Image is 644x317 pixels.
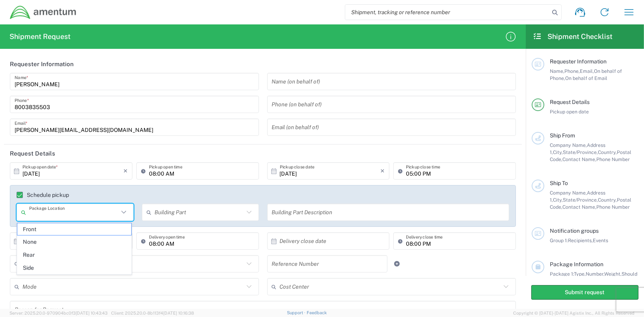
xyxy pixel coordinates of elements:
[550,271,574,277] span: Package 1:
[550,142,587,148] span: Company Name,
[391,258,402,269] a: Add Reference
[563,149,598,155] span: State/Province,
[565,75,607,81] span: On behalf of Email
[287,310,307,315] a: Support
[564,68,580,74] span: Phone,
[163,311,194,315] span: [DATE] 10:16:38
[9,5,77,20] img: dyncorp
[598,149,617,155] span: Country,
[9,311,108,315] span: Server: 2025.20.0-970904bc0f3
[513,310,635,317] span: Copyright © [DATE]-[DATE] Agistix Inc., All Rights Reserved
[380,165,385,177] i: ×
[307,310,327,315] a: Feedback
[123,165,128,177] i: ×
[550,68,564,74] span: Name,
[550,190,587,196] span: Company Name,
[550,58,607,65] span: Requester Information
[76,311,108,315] span: [DATE] 10:43:43
[562,204,596,210] span: Contact Name,
[17,192,69,198] label: Schedule pickup
[550,237,568,243] span: Group 1:
[17,223,131,235] span: Front
[10,150,55,158] h2: Request Details
[17,236,131,248] span: None
[550,132,575,139] span: Ship From
[598,197,617,203] span: Country,
[17,262,131,274] span: Side
[604,271,622,277] span: Weight,
[574,271,586,277] span: Type,
[596,156,630,162] span: Phone Number
[580,68,594,74] span: Email,
[596,204,630,210] span: Phone Number
[9,32,71,41] h2: Shipment Request
[550,109,589,115] span: Pickup open date
[586,271,604,277] span: Number,
[553,149,563,155] span: City,
[593,237,608,243] span: Events
[111,311,194,315] span: Client: 2025.20.0-8b113f4
[533,32,612,41] h2: Shipment Checklist
[550,261,603,267] span: Package Information
[531,285,638,300] button: Submit request
[553,197,563,203] span: City,
[550,180,568,186] span: Ship To
[17,249,131,261] span: Rear
[10,60,74,68] h2: Requester Information
[563,197,598,203] span: State/Province,
[568,237,593,243] span: Recipients,
[562,156,596,162] span: Contact Name,
[550,99,590,105] span: Request Details
[550,228,599,234] span: Notification groups
[345,5,549,20] input: Shipment, tracking or reference number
